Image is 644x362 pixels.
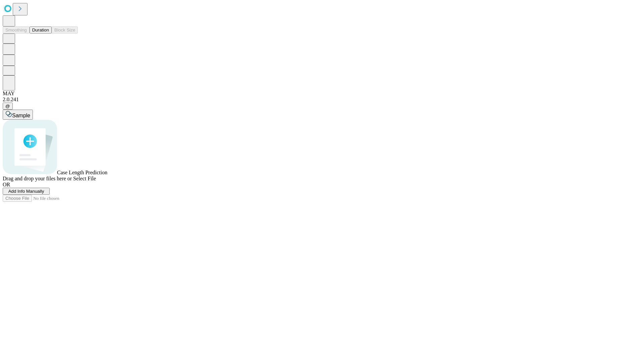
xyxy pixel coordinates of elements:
[3,182,10,187] span: OR
[30,26,52,34] button: Duration
[3,90,641,97] div: MAY
[12,113,30,118] span: Sample
[52,26,78,34] button: Block Size
[3,188,50,195] button: Add Info Manually
[73,176,96,181] span: Select File
[3,97,641,103] div: 2.0.241
[3,26,30,34] button: Smoothing
[3,103,13,110] button: @
[3,110,33,120] button: Sample
[8,189,44,194] span: Add Info Manually
[5,104,10,109] span: @
[3,176,72,181] span: Drag and drop your files here or
[57,170,107,175] span: Case Length Prediction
